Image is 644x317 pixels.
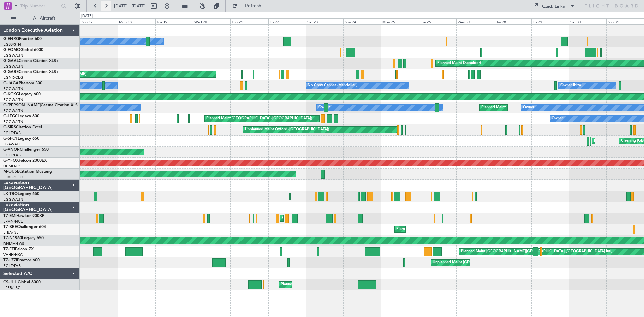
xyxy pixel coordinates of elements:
[531,18,569,24] div: Fri 29
[3,103,41,107] span: G-[PERSON_NAME]
[542,3,565,10] div: Quick Links
[3,197,23,202] a: EGGW/LTN
[3,142,21,147] a: LGAV/ATH
[3,219,23,224] a: LFMN/NCE
[281,280,386,290] div: Planned Maint [GEOGRAPHIC_DATA] ([GEOGRAPHIC_DATA])
[239,4,267,8] span: Refresh
[3,148,20,152] span: G-VNOR
[3,97,23,102] a: EGGW/LTN
[268,18,306,24] div: Fri 22
[3,236,22,240] span: T7-N1960
[3,263,21,268] a: EGLF/FAB
[17,16,71,21] span: All Aircraft
[494,18,531,24] div: Thu 28
[3,59,19,63] span: G-GAAL
[3,159,19,163] span: G-YFOX
[3,192,18,196] span: LX-TRO
[529,1,578,11] button: Quick Links
[308,81,357,91] div: No Crew Cannes (Mandelieu)
[495,247,612,257] div: [PERSON_NAME][GEOGRAPHIC_DATA] ([GEOGRAPHIC_DATA] Intl)
[3,225,46,229] a: T7-BREChallenger 604
[7,13,73,24] button: All Aircraft
[3,225,17,229] span: T7-BRE
[3,114,18,118] span: G-LEGC
[3,92,41,96] a: G-KGKGLegacy 600
[229,1,269,11] button: Refresh
[3,119,23,124] a: EGGW/LTN
[3,159,47,163] a: G-YFOXFalcon 2000EX
[3,170,52,174] a: M-OUSECitation Mustang
[552,114,563,124] div: Owner
[3,164,23,169] a: UUMO/OSF
[3,285,21,290] a: LFPB/LBG
[3,48,43,52] a: G-FOMOGlobal 6000
[3,192,39,196] a: LX-TROLegacy 650
[282,213,338,223] div: Planned Maint [PERSON_NAME]
[381,18,419,24] div: Mon 25
[3,214,44,218] a: T7-EMIHawker 900XP
[3,53,23,58] a: EGGW/LTN
[433,258,543,268] div: Unplanned Maint [GEOGRAPHIC_DATA] ([GEOGRAPHIC_DATA])
[3,103,78,107] a: G-[PERSON_NAME]Cessna Citation XLS
[3,70,59,74] a: G-GARECessna Citation XLS+
[3,37,19,41] span: G-ENRG
[3,114,39,118] a: G-LEGCLegacy 600
[3,92,19,96] span: G-KGKG
[3,81,19,85] span: G-JAGA
[3,280,41,284] a: CS-JHHGlobal 6000
[3,258,17,262] span: T7-LZZI
[481,103,587,113] div: Planned Maint [GEOGRAPHIC_DATA] ([GEOGRAPHIC_DATA])
[343,18,381,24] div: Sun 24
[3,42,21,47] a: EGSS/STN
[396,224,477,234] div: Planned Maint Warsaw ([GEOGRAPHIC_DATA])
[3,175,23,180] a: LFMD/CEQ
[606,18,644,24] div: Sun 31
[20,1,59,11] input: Trip Number
[118,18,155,24] div: Mon 18
[569,18,606,24] div: Sat 30
[437,58,481,68] div: Planned Maint Dusseldorf
[3,258,40,262] a: T7-LZZIPraetor 600
[3,153,21,158] a: EGLF/FAB
[461,247,573,257] div: Planned Maint [GEOGRAPHIC_DATA] ([GEOGRAPHIC_DATA] Intl)
[3,75,23,80] a: EGNR/CEG
[456,18,494,24] div: Wed 27
[3,125,42,129] a: G-SIRSCitation Excel
[3,59,59,63] a: G-GAALCessna Citation XLS+
[3,247,34,251] a: T7-FFIFalcon 7X
[206,114,312,124] div: Planned Maint [GEOGRAPHIC_DATA] ([GEOGRAPHIC_DATA])
[3,48,20,52] span: G-FOMO
[3,37,42,41] a: G-ENRGPraetor 600
[3,130,21,136] a: EGLF/FAB
[3,137,18,141] span: G-SPCY
[318,103,330,113] div: Owner
[3,236,44,240] a: T7-N1960Legacy 650
[245,125,329,135] div: Unplanned Maint Oxford ([GEOGRAPHIC_DATA])
[3,241,24,246] a: DNMM/LOS
[3,170,19,174] span: M-OUSE
[3,108,23,113] a: EGGW/LTN
[523,103,534,113] div: Owner
[3,214,16,218] span: T7-EMI
[3,230,18,235] a: LTBA/ISL
[3,125,16,129] span: G-SIRS
[155,18,193,24] div: Tue 19
[230,18,268,24] div: Thu 21
[3,148,49,152] a: G-VNORChallenger 650
[560,81,581,91] div: Owner Ibiza
[306,18,343,24] div: Sat 23
[80,18,118,24] div: Sun 17
[3,70,19,74] span: G-GARE
[193,18,230,24] div: Wed 20
[3,64,23,69] a: EGGW/LTN
[3,252,23,257] a: VHHH/HKG
[3,81,42,85] a: G-JAGAPhenom 300
[3,86,23,91] a: EGGW/LTN
[114,3,146,9] span: [DATE] - [DATE]
[3,247,15,251] span: T7-FFI
[3,137,39,141] a: G-SPCYLegacy 650
[3,280,18,284] span: CS-JHH
[81,13,93,19] div: [DATE]
[419,18,456,24] div: Tue 26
